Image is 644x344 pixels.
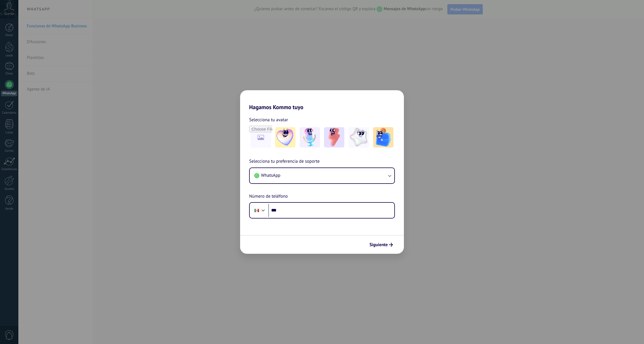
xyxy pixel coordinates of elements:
img: -1.jpeg [275,127,295,147]
span: Siguiente [369,243,388,247]
button: WhatsApp [250,168,394,183]
img: -4.jpeg [349,127,369,147]
span: WhatsApp [261,173,280,178]
button: Siguiente [367,240,395,250]
span: Selecciona tu preferencia de soporte [249,158,320,165]
h2: Hagamos Kommo tuyo [240,90,404,111]
span: Número de teléfono [249,193,288,200]
div: Mexico: + 52 [251,204,262,216]
span: Selecciona tu avatar [249,116,288,124]
img: -2.jpeg [300,127,320,147]
img: -5.jpeg [373,127,393,147]
img: -3.jpeg [324,127,344,147]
